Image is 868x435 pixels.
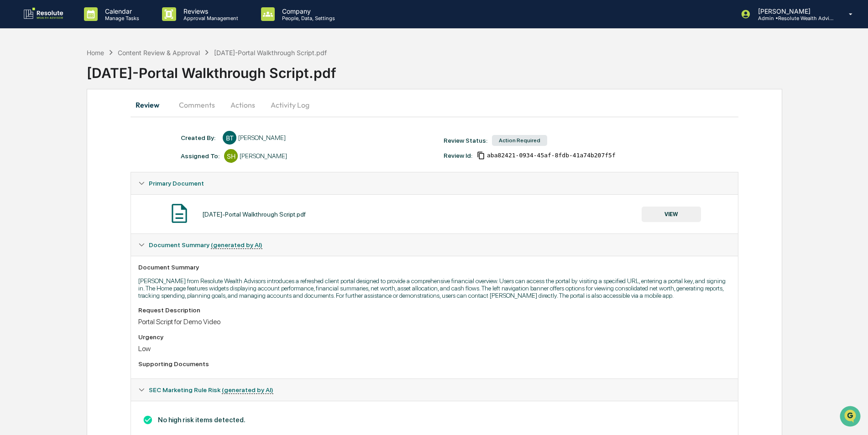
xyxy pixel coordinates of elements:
p: Company [275,7,340,15]
span: Data Lookup [18,132,58,141]
div: Document Summary (generated by AI) [131,256,737,378]
p: How can we help? [9,19,166,34]
a: 🖐️Preclearance [5,111,63,128]
u: (generated by AI) [211,241,262,249]
button: Start new chat [155,72,166,83]
div: Supporting Documents [138,360,730,368]
a: Powered byPylon [64,154,110,161]
div: 🔎 [9,133,16,140]
div: Urgency [138,333,730,341]
div: secondary tabs example [131,94,738,116]
p: [PERSON_NAME] from Resolute Wealth Advisors introduces a refreshed client portal designed to prov... [138,277,730,299]
div: [DATE]-Portal Walkthrough Script.pdf [87,57,868,81]
span: Copy Id [477,151,485,160]
img: 1746055101610-c473b297-6a78-478c-a979-82029cc54cd1 [9,70,26,86]
span: aba82421-0934-45af-8fdb-41a74b207f5f [487,152,616,159]
div: Home [87,49,104,57]
div: 🗄️ [66,116,73,123]
p: People, Data, Settings [275,15,340,21]
div: Low [138,344,730,353]
p: Calendar [98,7,144,15]
p: Approval Management [176,15,243,21]
div: BT [223,131,236,145]
u: (generated by AI) [222,386,273,394]
button: Comments [172,94,222,116]
div: Assigned To: [181,152,220,160]
a: 🗄️Attestations [63,111,117,128]
p: [PERSON_NAME] [751,7,836,15]
span: Attestations [75,115,113,124]
div: [DATE]-Portal Walkthrough Script.pdf [202,211,306,218]
div: SH [224,149,238,163]
p: Reviews [176,7,243,15]
div: We're available if you need us! [31,79,115,86]
img: logo [22,7,66,21]
button: Review [131,94,172,116]
div: Review Id: [444,152,472,159]
div: Document Summary [138,264,730,271]
img: Document Icon [168,202,191,225]
div: SEC Marketing Rule Risk (generated by AI) [131,379,737,401]
iframe: Open customer support [839,405,863,430]
div: 🖐️ [9,116,16,123]
span: Preclearance [18,115,59,124]
div: Content Review & Approval [118,49,200,57]
button: Activity Log [263,94,317,116]
div: Request Description [138,306,730,314]
span: Primary Document [149,180,204,187]
div: [DATE]-Portal Walkthrough Script.pdf [214,49,327,57]
div: Created By: ‎ ‎ [181,134,218,141]
span: Document Summary [149,241,262,249]
div: Portal Script for Demo Video [138,317,730,326]
div: Document Summary (generated by AI) [131,234,737,256]
p: Admin • Resolute Wealth Advisor [751,15,836,21]
button: VIEW [642,207,701,222]
input: Clear [24,41,151,51]
div: Primary Document [131,172,737,194]
p: Manage Tasks [98,15,144,21]
div: Action Required [492,135,547,146]
span: SEC Marketing Rule Risk [149,386,273,394]
button: Actions [222,94,263,116]
span: Pylon [91,155,110,161]
div: Review Status: [444,137,487,144]
a: 🔎Data Lookup [5,129,61,145]
h3: No high risk items detected. [138,415,730,425]
div: Start new chat [31,70,150,79]
div: [PERSON_NAME] [240,152,287,160]
div: [PERSON_NAME] [238,134,286,141]
div: Primary Document [131,194,737,233]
